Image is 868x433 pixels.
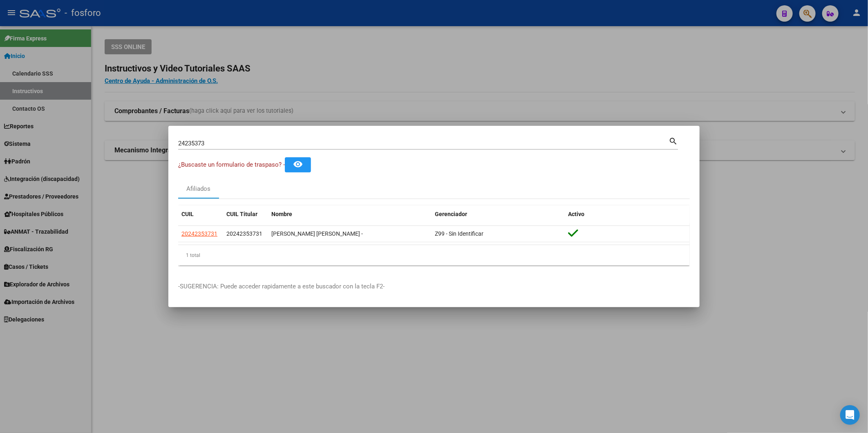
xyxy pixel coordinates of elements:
div: [PERSON_NAME] [PERSON_NAME] - [271,229,428,239]
mat-icon: remove_red_eye [293,159,303,169]
span: Z99 - Sin Identificar [435,230,483,237]
span: Nombre [271,211,292,217]
span: 20242353731 [226,230,262,237]
span: CUIL [181,211,194,217]
div: Open Intercom Messenger [840,405,860,425]
datatable-header-cell: CUIL Titular [223,205,268,223]
div: Afiliados [187,184,211,194]
span: Activo [568,211,584,217]
datatable-header-cell: Gerenciador [432,205,565,223]
datatable-header-cell: CUIL [178,205,223,223]
mat-icon: search [669,136,678,145]
span: ¿Buscaste un formulario de traspaso? - [178,161,285,168]
span: Gerenciador [435,211,467,217]
p: -SUGERENCIA: Puede acceder rapidamente a este buscador con la tecla F2- [178,282,690,291]
datatable-header-cell: Activo [565,205,690,223]
datatable-header-cell: Nombre [268,205,432,223]
div: 1 total [178,245,690,266]
span: CUIL Titular [226,211,257,217]
span: 20242353731 [181,230,217,237]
